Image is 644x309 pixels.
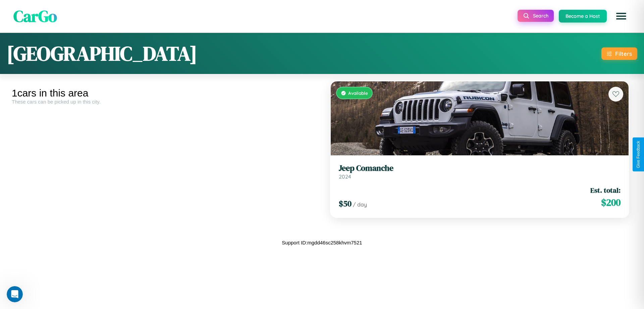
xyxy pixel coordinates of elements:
button: Filters [601,47,637,60]
button: Become a Host [559,10,607,23]
span: Search [533,13,548,19]
h1: [GEOGRAPHIC_DATA] [7,40,197,67]
span: Est. total: [590,185,621,195]
div: 1 cars in this area [12,87,317,99]
div: Give Feedback [636,141,641,168]
button: Open menu [612,7,631,26]
button: Search [518,10,554,22]
span: Available [348,90,368,96]
div: These cars can be picked up in this city. [12,99,317,105]
span: / day [353,201,367,208]
span: 2024 [339,173,351,180]
span: $ 200 [601,196,621,209]
h3: Jeep Comanche [339,163,621,173]
p: Support ID: mgdd46sc258khvm7521 [282,238,362,247]
span: CarGo [13,5,57,27]
iframe: Intercom live chat [7,286,23,302]
div: Filters [615,50,632,57]
span: $ 50 [339,198,352,209]
a: Jeep Comanche2024 [339,163,621,180]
